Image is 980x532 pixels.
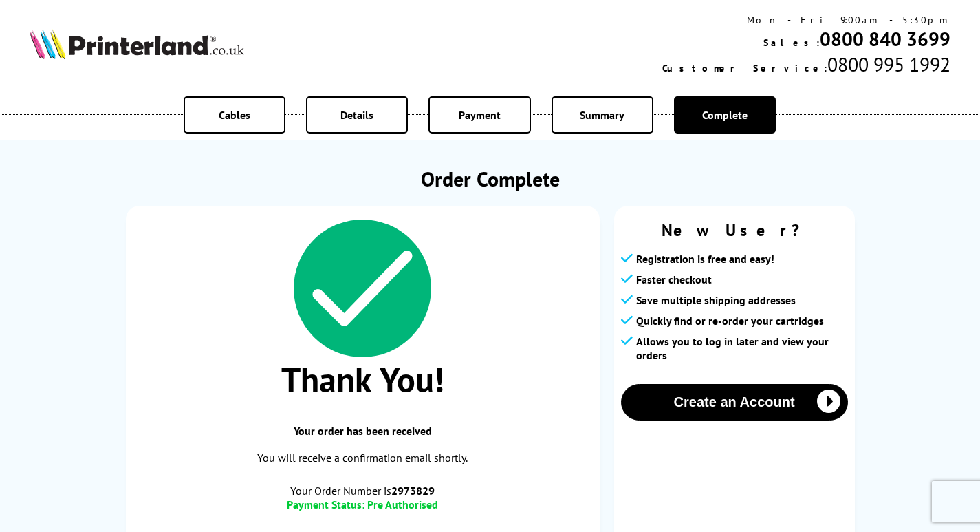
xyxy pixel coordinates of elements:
[662,62,827,74] span: Customer Service:
[367,498,438,511] span: Pre Authorised
[820,26,950,52] a: 0800 840 3699
[126,165,855,192] h1: Order Complete
[140,484,586,498] span: Your Order Number is
[459,108,501,122] span: Payment
[621,384,848,421] button: Create an Account
[580,108,624,122] span: Summary
[287,498,364,511] span: Payment Status:
[391,484,435,498] b: 2973829
[340,108,373,122] span: Details
[636,252,774,266] span: Registration is free and easy!
[30,29,244,59] img: Printerland Logo
[219,108,250,122] span: Cables
[140,449,586,467] p: You will receive a confirmation email shortly.
[827,52,950,77] span: 0800 995 1992
[636,314,824,328] span: Quickly find or re-order your cartridges
[702,108,748,122] span: Complete
[636,293,796,307] span: Save multiple shipping addresses
[636,273,712,286] span: Faster checkout
[636,334,848,362] span: Allows you to log in later and view your orders
[763,36,820,49] span: Sales:
[621,220,848,241] span: New User?
[662,14,950,26] div: Mon - Fri 9:00am - 5:30pm
[140,357,586,402] span: Thank You!
[140,424,586,438] span: Your order has been received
